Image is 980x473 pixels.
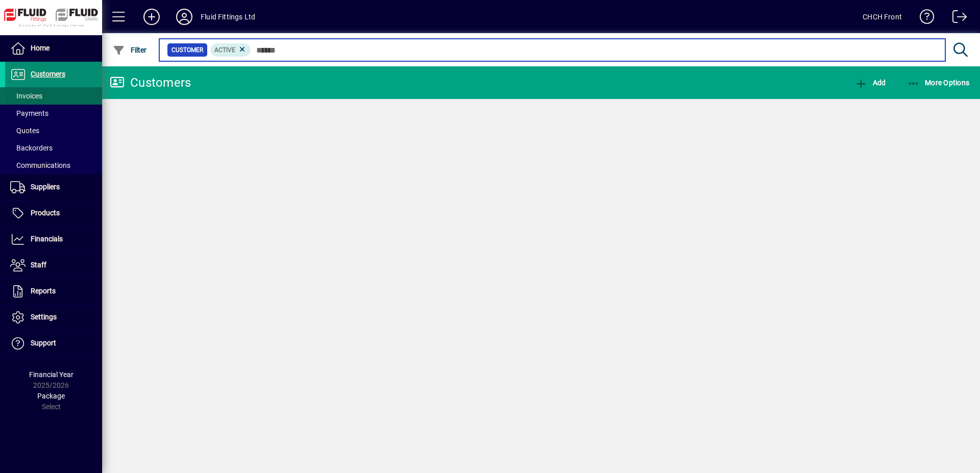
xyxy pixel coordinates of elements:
[10,161,70,169] span: Communications
[113,46,147,54] span: Filter
[31,313,57,321] span: Settings
[945,2,967,35] a: Logout
[10,92,42,100] span: Invoices
[171,45,203,55] span: Customer
[110,74,191,91] div: Customers
[5,175,102,200] a: Suppliers
[31,44,50,52] span: Home
[10,127,39,135] span: Quotes
[168,8,201,26] button: Profile
[29,370,73,379] span: Financial Year
[135,8,168,26] button: Add
[5,36,102,61] a: Home
[214,46,235,54] span: Active
[905,73,972,92] button: More Options
[31,339,56,347] span: Support
[10,109,48,117] span: Payments
[31,235,63,243] span: Financials
[912,2,935,35] a: Knowledge Base
[855,79,886,87] span: Add
[31,287,56,295] span: Reports
[110,41,150,59] button: Filter
[201,9,255,25] div: Fluid Fittings Ltd
[31,183,60,191] span: Suppliers
[10,144,53,152] span: Backorders
[210,43,251,57] mat-chip: Activation Status: Active
[31,70,65,78] span: Customers
[5,139,102,157] a: Backorders
[852,73,888,92] button: Add
[908,79,970,87] span: More Options
[5,331,102,356] a: Support
[5,105,102,122] a: Payments
[5,253,102,278] a: Staff
[31,261,46,269] span: Staff
[31,209,60,217] span: Products
[5,227,102,252] a: Financials
[5,305,102,330] a: Settings
[5,87,102,105] a: Invoices
[5,157,102,174] a: Communications
[37,392,65,400] span: Package
[5,201,102,226] a: Products
[5,279,102,304] a: Reports
[5,122,102,139] a: Quotes
[863,9,902,25] div: CHCH Front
